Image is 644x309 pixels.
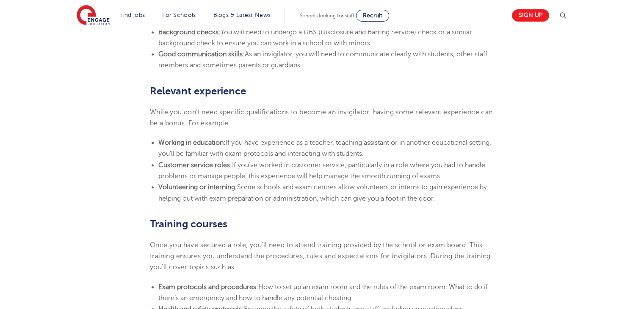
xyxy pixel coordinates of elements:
[150,108,492,127] span: While you don’t need specific qualifications to become an invigilator, having some relevant exper...
[158,183,487,202] span: Some schools and exam centres allow volunteers or interns to gain experience by helping out with ...
[150,241,492,271] span: Once you have secured a role, you’ll need to attend training provided by the school or exam board...
[158,28,472,47] span: You will need to undergo a DBS (Disclosure and Barring Service) check or a similar background che...
[158,139,491,157] span: If you have experience as a teacher, teaching assistant or in another educational setting, you’ll...
[77,5,110,26] img: Engage Education
[158,283,488,302] span: How to set up an exam room and the rules of the exam room. What to do if there’s an emergency and...
[150,218,227,230] b: Training courses
[158,161,232,169] b: Customer service roles:
[158,50,245,58] b: Good communication skills:
[158,283,258,291] b: Exam protocols and procedures:
[356,10,389,22] a: Recruit
[213,12,271,18] a: Blogs & Latest News
[162,12,196,18] a: For Schools
[300,13,354,19] span: Schools looking for staff
[158,139,226,146] b: Working in education:
[512,9,549,22] a: Sign up
[158,161,485,180] span: If you’ve worked in customer service, particularly in a role where you had to handle problems or ...
[363,12,382,19] span: Recruit
[120,12,145,18] a: Find jobs
[158,183,237,191] b: Volunteering or interning:
[158,50,487,69] span: As an invigilator, you will need to communicate clearly with students, other staff members and so...
[158,28,221,36] b: Background checks:
[150,85,246,97] b: Relevant experience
